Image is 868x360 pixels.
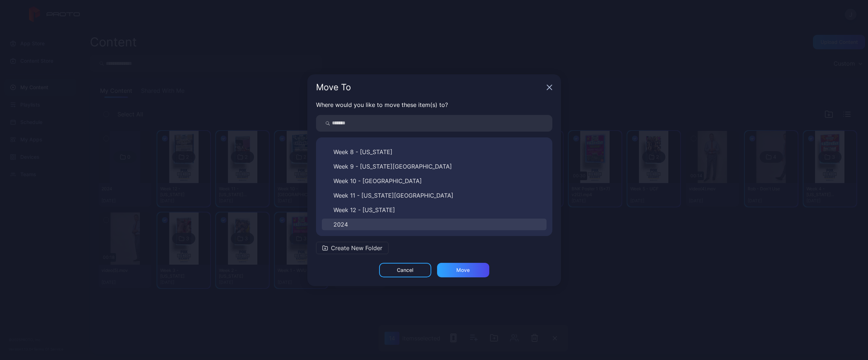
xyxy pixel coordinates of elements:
span: Week 9 - [US_STATE][GEOGRAPHIC_DATA] [333,162,452,171]
span: Create New Folder [331,244,382,252]
button: Week 8 - [US_STATE] [322,146,547,158]
div: Move To [316,83,544,92]
button: Create New Folder [316,242,389,254]
p: Where would you like to move these item(s) to? [316,100,552,109]
div: Cancel [397,267,413,273]
div: Move [456,267,470,273]
button: Week 12 - [US_STATE] [322,204,547,216]
button: 2024 [322,219,547,230]
button: Week 10 - [GEOGRAPHIC_DATA] [322,175,547,187]
span: Week 8 - [US_STATE] [333,148,393,156]
button: Week 9 - [US_STATE][GEOGRAPHIC_DATA] [322,161,547,172]
span: Week 10 - [GEOGRAPHIC_DATA] [333,177,422,185]
span: Week 11 - [US_STATE][GEOGRAPHIC_DATA] [333,191,453,200]
span: Week 12 - [US_STATE] [333,206,395,214]
span: 2024 [333,220,348,229]
button: Week 11 - [US_STATE][GEOGRAPHIC_DATA] [322,190,547,201]
button: Move [437,263,489,277]
button: Cancel [379,263,431,277]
